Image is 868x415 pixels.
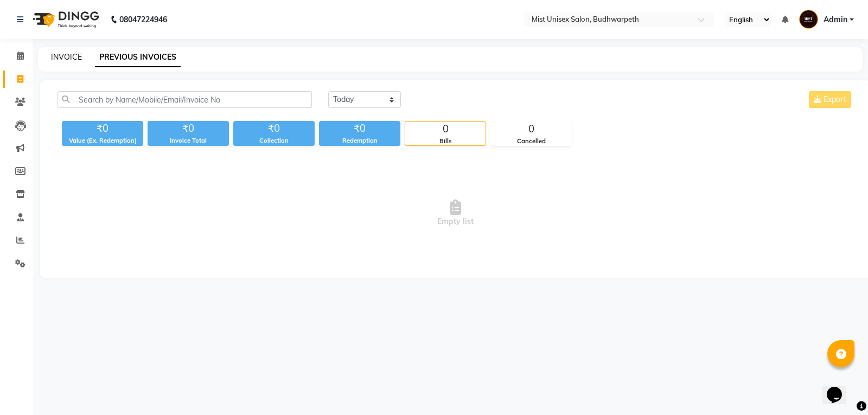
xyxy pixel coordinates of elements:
[28,4,102,35] img: logo
[148,136,229,145] div: Invoice Total
[95,48,181,67] a: PREVIOUS INVOICES
[405,122,486,137] div: 0
[233,136,315,145] div: Collection
[51,52,82,62] a: INVOICE
[62,121,143,136] div: ₹0
[491,137,571,146] div: Cancelled
[58,91,312,108] input: Search by Name/Mobile/Email/Invoice No
[58,159,853,267] span: Empty list
[148,121,229,136] div: ₹0
[405,137,486,146] div: Bills
[824,14,847,25] span: Admin
[822,372,857,404] iframe: chat widget
[491,122,571,137] div: 0
[799,10,818,29] img: Admin
[62,136,143,145] div: Value (Ex. Redemption)
[119,4,167,35] b: 08047224946
[233,121,315,136] div: ₹0
[319,121,400,136] div: ₹0
[319,136,400,145] div: Redemption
